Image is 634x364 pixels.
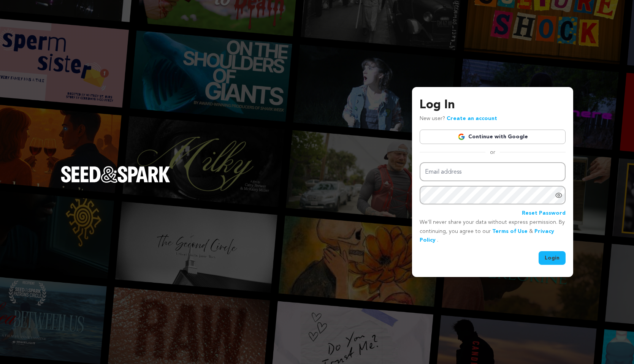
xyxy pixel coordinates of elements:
a: Seed&Spark Homepage [61,166,170,198]
img: Google logo [458,133,465,141]
a: Continue with Google [420,130,566,144]
a: Reset Password [522,209,566,218]
h3: Log In [420,96,566,114]
input: Email address [420,162,566,182]
span: or [485,149,500,156]
img: Seed&Spark Logo [61,166,170,183]
button: Login [539,251,566,265]
p: We’ll never share your data without express permission. By continuing, you agree to our & . [420,218,566,245]
a: Show password as plain text. Warning: this will display your password on the screen. [555,191,563,199]
a: Create an account [447,116,497,121]
a: Terms of Use [492,229,528,234]
p: New user? [420,114,497,123]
